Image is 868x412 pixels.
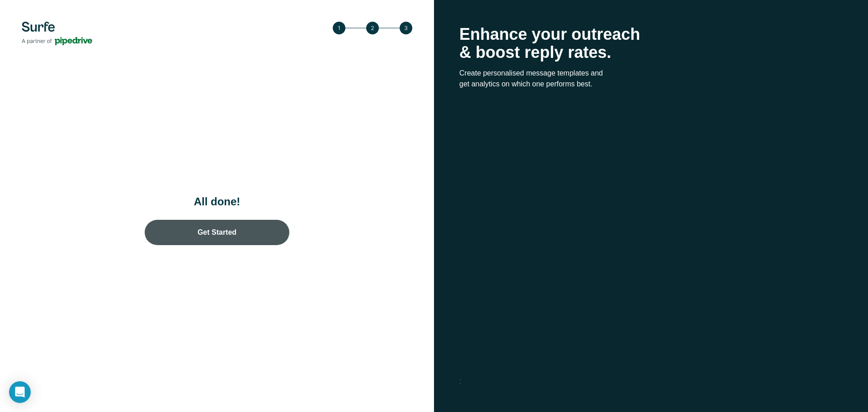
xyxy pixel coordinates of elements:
p: Enhance your outreach [459,25,843,43]
p: get analytics on which one performs best. [459,79,843,90]
img: Surfe's logo [22,22,92,45]
img: Step 3 [333,22,412,34]
p: Create personalised message templates and [459,68,843,79]
a: Get Started [145,220,289,245]
div: Open Intercom Messenger [9,381,31,403]
h1: All done! [127,194,307,209]
p: & boost reply rates. [459,43,843,62]
iframe: YouTube video player [506,145,796,321]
